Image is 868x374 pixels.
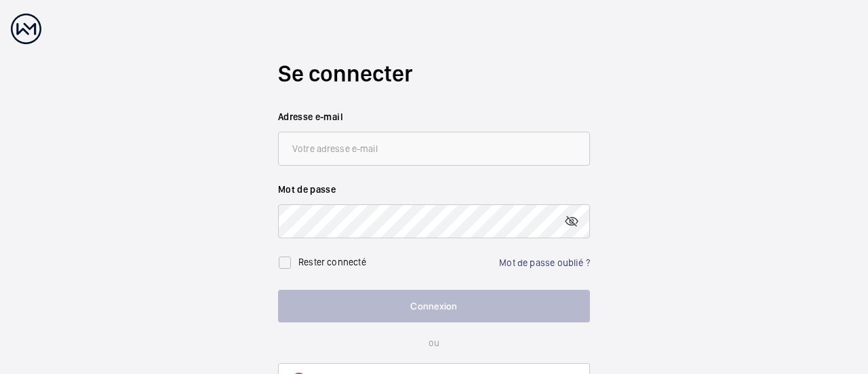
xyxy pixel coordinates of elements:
a: Mot de passe oublié ? [499,257,590,268]
label: Mot de passe [278,183,590,196]
label: Rester connecté [298,257,366,267]
button: Connexion [278,290,590,322]
input: Votre adresse e-mail [278,132,590,166]
label: Adresse e-mail [278,110,590,124]
h2: Se connecter [278,58,590,90]
p: ou [278,336,590,350]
